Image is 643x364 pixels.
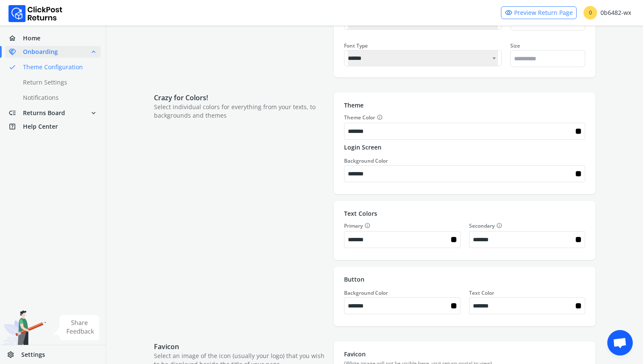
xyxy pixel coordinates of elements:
[9,32,23,44] span: home
[154,103,325,120] p: Select individual colors for everything from your texts, to backgrounds and themes
[344,275,585,284] p: Button
[344,101,585,110] p: Theme
[505,7,512,19] span: visibility
[9,107,23,119] span: low_priority
[469,221,585,230] label: Secondary
[9,5,63,22] img: Logo
[363,221,370,230] button: Primary
[23,122,58,131] span: Help Center
[510,42,585,49] label: Size
[154,341,325,352] p: Favicon
[21,350,45,359] span: Settings
[7,349,21,361] span: settings
[583,6,597,20] span: 0
[5,61,111,73] a: doneTheme Configuration
[607,330,633,356] div: Open chat
[5,32,101,44] a: homeHome
[344,221,460,230] label: Primary
[53,315,100,340] img: share feedback
[469,289,494,296] label: Text Color
[495,221,502,230] button: Secondary
[90,107,97,119] span: expand_more
[90,46,97,58] span: expand_less
[9,61,16,73] span: done
[344,289,388,296] label: Background Color
[344,209,585,218] p: Text Colors
[344,157,388,164] label: Background Color
[23,34,40,42] span: Home
[375,113,383,122] button: Theme Color
[5,92,111,104] a: Notifications
[344,143,585,152] p: Login Screen
[9,46,23,58] span: handshake
[496,221,502,230] span: info
[23,48,58,56] span: Onboarding
[23,109,65,117] span: Returns Board
[344,113,585,122] label: Theme Color
[583,6,631,20] div: 0b6482-wx
[5,76,111,88] a: Return Settings
[9,121,23,133] span: help_center
[377,113,383,121] span: info
[344,350,585,358] p: Favicon
[5,121,101,133] a: help_centerHelp Center
[364,221,370,230] span: info
[154,93,325,103] p: Crazy for Colors!
[344,42,502,49] div: Font Type
[501,6,577,19] a: visibilityPreview Return Page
